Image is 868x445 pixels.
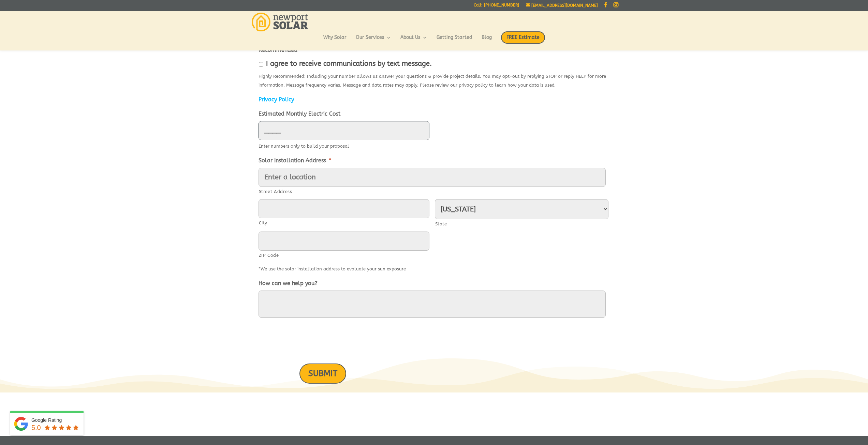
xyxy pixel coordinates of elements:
label: Street Address [259,187,606,196]
input: SUBMIT [299,364,346,384]
input: Enter a location [259,168,606,187]
iframe: reCAPTCHA [259,326,362,353]
a: FREE Estimate [501,31,545,50]
a: About Us [400,35,427,47]
label: City [259,219,429,227]
a: Call: [PHONE_NUMBER] [474,3,519,10]
a: Blog [482,35,492,47]
div: Enter numbers only to build your proposal [259,140,610,151]
a: [EMAIL_ADDRESS][DOMAIN_NAME] [526,3,598,8]
label: Solar Installation Address [259,157,331,164]
a: Privacy Policy [259,96,294,103]
label: ZIP Code [259,251,429,260]
label: How can we help you? [259,280,318,287]
a: Getting Started [437,35,472,47]
a: Why Solar [323,35,347,47]
label: State [435,220,608,228]
div: Google Rating [31,417,80,424]
span: FREE Estimate [501,31,545,44]
label: Estimated Monthly Electric Cost [259,110,340,118]
label: I agree to receive communications by text message. [266,60,432,68]
a: Our Services [356,35,391,47]
img: Newport Solar | Solar Energy Optimized. [252,13,308,31]
div: *We use the solar installation address to evaluate your sun exposure [259,263,610,273]
span: 5.0 [31,424,41,431]
div: Highly Recommended: Including your number allows us answer your questions & provide project detai... [259,70,610,90]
